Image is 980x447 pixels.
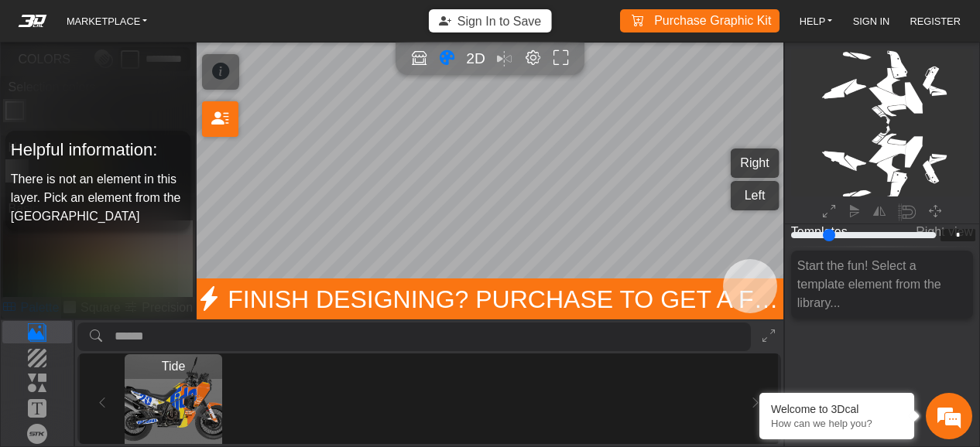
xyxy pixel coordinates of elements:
[903,12,966,31] a: REGISTER
[8,270,295,324] textarea: Type your message and hit 'Enter'
[797,259,941,309] span: Start the fun! Select a template element from the library...
[436,48,458,70] button: Color tool
[730,148,779,178] button: Right
[8,351,104,362] span: Conversation
[756,322,781,351] button: Expand Library
[522,48,544,70] button: Editor settings
[429,9,552,32] button: Sign In to Save
[199,324,295,372] div: Articles
[104,81,283,101] div: Chat with us now
[104,324,200,372] div: FAQs
[464,48,487,70] button: 2D
[254,8,291,45] div: Minimize live chat window
[923,200,947,224] button: Pan
[90,115,214,262] span: We're online!
[730,181,779,210] button: Left
[197,278,783,320] span: Finish Designing? Purchase to get a final review
[847,12,896,31] a: SIGN IN
[11,172,181,223] span: There is not an element in this layer. Pick an element from the [GEOGRAPHIC_DATA]
[817,200,841,224] button: Expand 2D editor
[17,80,40,103] div: Navigation go back
[622,9,778,32] a: Purchase Graphic Kit
[550,48,573,70] button: Full screen
[793,12,839,31] a: HELP
[408,48,430,70] button: Open in Showroom
[60,12,154,31] a: MARKETPLACE
[771,403,903,415] div: Welcome to 3Dcal
[115,322,751,351] input: search asset
[771,418,903,429] p: How can we help you?
[466,50,485,67] span: 2D
[11,136,186,164] h5: Helpful information:
[159,357,188,376] span: Tide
